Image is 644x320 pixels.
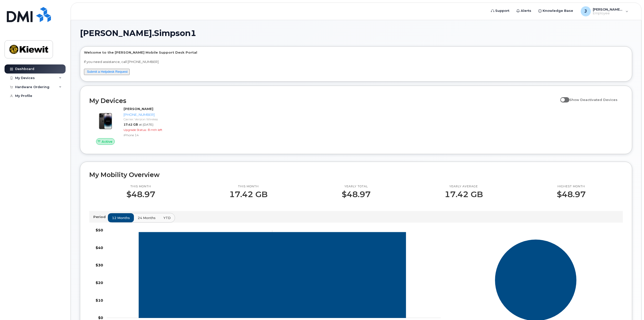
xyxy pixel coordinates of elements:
[124,133,216,137] div: iPhone 14
[124,128,147,132] span: Upgrade Status:
[139,232,406,318] g: 336-514-3288
[126,185,155,189] p: This month
[569,98,618,102] span: Show Deactivated Devices
[89,171,623,179] h2: My Mobility Overview
[84,69,130,75] button: Submit a Helpdesk Request
[96,245,103,250] tspan: $40
[229,190,268,199] p: 17.42 GB
[138,216,156,220] span: 24 months
[342,190,371,199] p: $48.97
[557,185,586,189] p: Highest month
[96,228,103,232] tspan: $50
[124,123,138,126] span: 17.42 GB
[89,106,218,145] a: Active[PERSON_NAME][PHONE_NUMBER]Carrier: Verizon Wireless17.42 GBat [DATE]Upgrade Status:8 mth l...
[148,128,162,132] span: 8 mth left
[96,280,103,285] tspan: $20
[93,215,108,219] p: Period
[445,185,483,189] p: Yearly average
[84,50,628,55] p: Welcome to the [PERSON_NAME] Mobile Support Desk Portal
[89,97,558,104] h2: My Devices
[124,117,216,121] div: Carrier: Verizon Wireless
[124,107,153,111] strong: [PERSON_NAME]
[96,298,103,303] tspan: $10
[445,190,483,199] p: 17.42 GB
[96,263,103,268] tspan: $30
[80,29,196,37] span: [PERSON_NAME].Simpson1
[342,185,371,189] p: Yearly total
[87,70,128,74] a: Submit a Helpdesk Request
[139,123,153,126] span: at [DATE]
[93,109,118,133] img: image20231002-3703462-njx0qo.jpeg
[163,216,171,220] span: YTD
[560,95,564,99] input: Show Deactivated Devices
[229,185,268,189] p: This month
[102,139,112,144] span: Active
[84,59,628,64] p: If you need assistance, call [PHONE_NUMBER]
[98,315,103,320] tspan: $0
[124,112,216,117] div: [PHONE_NUMBER]
[557,190,586,199] p: $48.97
[126,190,155,199] p: $48.97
